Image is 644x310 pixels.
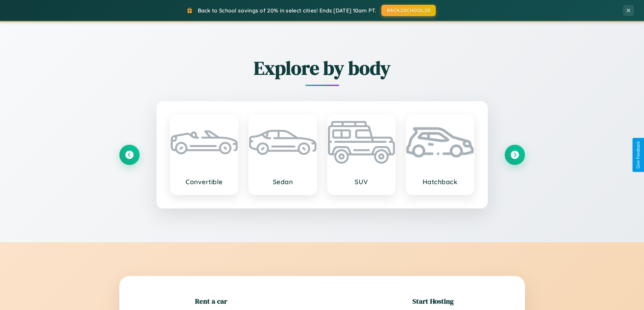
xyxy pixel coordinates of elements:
h2: Explore by body [119,55,525,81]
h2: Rent a car [195,296,227,306]
h3: Hatchback [413,178,467,186]
h2: Start Hosting [412,296,454,306]
button: BACK2SCHOOL20 [381,5,436,16]
span: Back to School savings of 20% in select cities! Ends [DATE] 10am PT. [198,7,376,14]
h3: Convertible [177,178,231,186]
div: Give Feedback [636,141,641,169]
h3: SUV [335,178,388,186]
h3: Sedan [256,178,310,186]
